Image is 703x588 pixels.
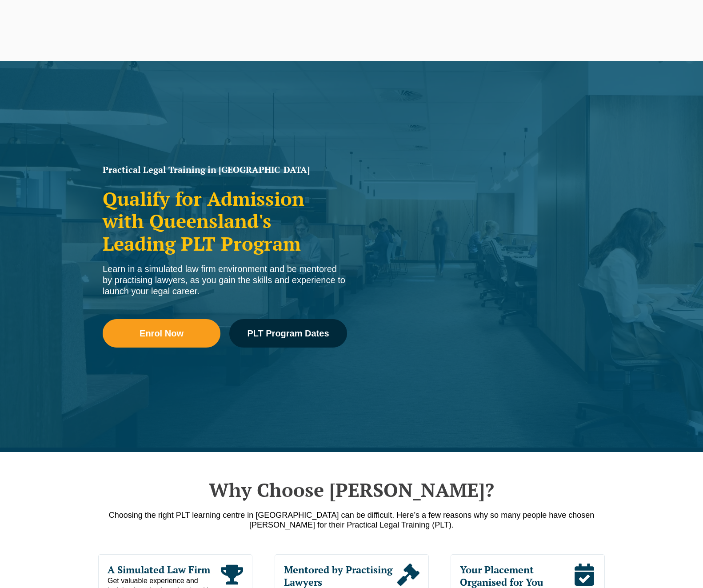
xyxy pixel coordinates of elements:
[98,510,605,530] p: Choosing the right PLT learning centre in [GEOGRAPHIC_DATA] can be difficult. Here’s a few reason...
[140,329,184,338] span: Enrol Now
[103,319,220,348] a: Enrol Now
[103,188,347,255] h2: Qualify for Admission with Queensland's Leading PLT Program
[103,264,347,297] div: Learn in a simulated law firm environment and be mentored by practising lawyers, as you gain the ...
[103,165,347,174] h1: Practical Legal Training in [GEOGRAPHIC_DATA]
[229,319,347,348] a: PLT Program Dates
[247,329,329,338] span: PLT Program Dates
[98,479,605,501] h2: Why Choose [PERSON_NAME]?
[108,564,221,576] span: A Simulated Law Firm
